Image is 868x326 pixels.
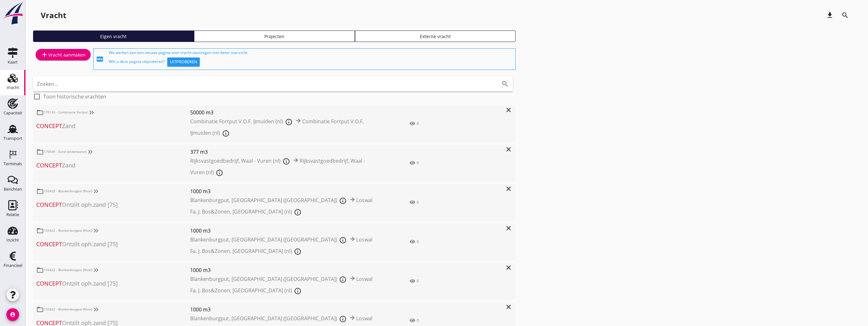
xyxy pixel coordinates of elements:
span: Combinatie Fortput V.O.F, IJmuiden (nl) [190,118,283,125]
i: close [505,185,512,193]
i: info_outline [216,169,223,177]
span: Rijksvastgoedbedrijf, Waal - Vuren (nl) [190,157,281,164]
i: info_outline [339,315,347,323]
span: 1000 m3 [190,227,383,234]
i: folder_open [36,227,44,234]
span: 1000 m3 [190,306,383,313]
div: Projecten [197,33,352,40]
span: 1000 m3 [190,187,383,195]
div: We werken aan een nieuwe pagina voor vracht aanvragen met beter overzicht. Wilt u deze pagina uit... [109,50,513,68]
span: Zand [36,122,190,130]
div: Financieel [3,263,22,268]
i: info_outline [294,248,302,255]
div: Transport [3,136,22,140]
i: info_outline [294,287,302,295]
img: logo-small.a267ee39.svg [1,2,24,25]
i: add [41,51,48,58]
span: Blankenburgput, [GEOGRAPHIC_DATA] ([GEOGRAPHIC_DATA]) [190,197,337,204]
span: Concept [36,201,62,208]
span: 1000 m3 [190,266,383,274]
div: 0 [417,318,419,323]
div: Vracht aanmaken [41,51,86,58]
a: 170049 - Zand (onderwater) ConceptZand377 m3Rijksvastgoedbedrijf, Waal - Vuren (nl)Rijksvastgoedb... [33,145,516,182]
i: keyboard_double_arrow_right [88,109,95,116]
i: search [841,11,849,19]
span: 170049 - Zand (onderwater) [36,149,94,154]
i: info_outline [339,197,347,205]
div: Relatie [6,213,19,217]
div: Externe vracht [358,33,513,40]
span: 170133 - Combinatie Fortput [36,110,95,114]
i: keyboard_double_arrow_right [92,187,100,195]
i: account_circle [6,308,19,321]
i: close [505,303,512,311]
div: 0 [417,278,419,284]
span: Ontzilt oph.zand [75] [36,279,190,288]
div: Terminals [3,162,22,166]
span: Concept [36,122,62,130]
i: info_outline [282,158,290,165]
span: Blankenburgput, [GEOGRAPHIC_DATA] ([GEOGRAPHIC_DATA]) [190,315,337,322]
span: Concept [36,240,62,248]
i: folder_open [36,148,44,156]
span: 155422 - Blankenburgput (Rival) [36,189,100,193]
span: 50000 m3 [190,109,383,116]
i: folder_open [36,306,44,313]
span: 155422 - Blankenburgput (Rival) [36,268,100,272]
span: Ontzilt oph.zand [75] [36,240,190,248]
i: info_outline [339,276,347,283]
i: folder_open [36,187,44,195]
i: info_outline [222,130,230,137]
a: Vracht aanmaken [36,49,91,60]
i: fiber_new [96,55,104,63]
div: Vracht [7,85,19,90]
button: Uitproberen [167,58,200,66]
div: Inzicht [6,238,19,242]
div: 0 [417,121,419,126]
span: 377 m3 [190,148,383,156]
i: search [501,80,509,88]
span: Zand [36,161,190,170]
a: Eigen vracht [33,31,194,42]
span: 155422 - Blankenburgput (Rival) [36,307,100,311]
span: Ontzilt oph.zand [75] [36,200,190,209]
i: close [505,106,512,114]
i: info_outline [339,236,347,244]
a: 155422 - Blankenburgput (Rival) ConceptOntzilt oph.zand [75]1000 m3Blankenburgput, [GEOGRAPHIC_DA... [33,224,516,261]
i: keyboard_double_arrow_right [87,148,94,156]
span: 155422 - Blankenburgput (Rival) [36,228,100,233]
i: folder_open [36,109,44,116]
div: 0 [417,160,419,166]
div: Berichten [4,187,22,191]
a: 155422 - Blankenburgput (Rival) ConceptOntzilt oph.zand [75]1000 m3Blankenburgput, [GEOGRAPHIC_DA... [33,263,516,300]
div: 0 [417,239,419,245]
div: 0 [417,200,419,205]
div: Uitproberen [170,59,197,65]
a: 170133 - Combinatie Fortput ConceptZand50000 m3Combinatie Fortput V.O.F, IJmuiden (nl)Combinatie ... [33,105,516,142]
input: Zoeken... [37,79,491,89]
span: Blankenburgput, [GEOGRAPHIC_DATA] ([GEOGRAPHIC_DATA]) [190,275,337,282]
i: close [505,224,512,232]
i: info_outline [294,208,302,216]
span: Concept [36,280,62,287]
span: Blankenburgput, [GEOGRAPHIC_DATA] ([GEOGRAPHIC_DATA]) [190,236,337,243]
i: close [505,146,512,153]
label: Toon historische vrachten [43,93,106,100]
a: Externe vracht [355,31,516,42]
i: keyboard_double_arrow_right [92,266,100,274]
div: Kaart [8,60,18,64]
i: keyboard_double_arrow_right [92,306,100,313]
i: folder_open [36,266,44,274]
a: Projecten [194,31,355,42]
i: download [826,11,834,19]
div: Vracht [41,10,66,20]
i: close [505,264,512,271]
span: Concept [36,161,62,169]
i: info_outline [285,118,293,126]
div: Eigen vracht [36,33,191,40]
div: Capaciteit [3,111,22,115]
a: 155422 - Blankenburgput (Rival) ConceptOntzilt oph.zand [75]1000 m3Blankenburgput, [GEOGRAPHIC_DA... [33,184,516,221]
i: keyboard_double_arrow_right [92,227,100,234]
